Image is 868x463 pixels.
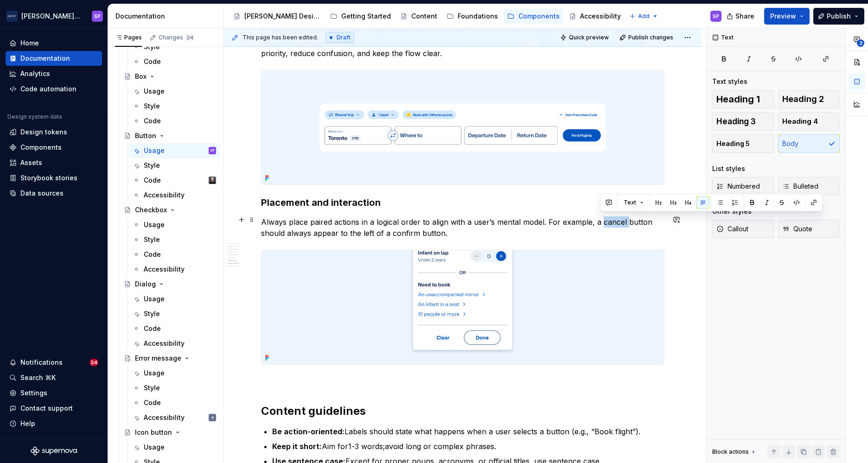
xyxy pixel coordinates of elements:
div: Search ⌘K [20,373,56,382]
div: Icon button [135,428,172,437]
span: 3 [857,39,864,47]
button: Contact support [6,401,102,416]
span: Publish [827,12,851,21]
img: Teunis Vorsteveld [209,177,216,184]
div: Box [135,72,147,81]
button: Publish [813,8,864,25]
div: Code [144,57,161,66]
div: Accessibility [580,12,621,21]
div: Assets [20,158,42,167]
div: Accessibility [144,413,185,422]
p: Aim for avoid long or complex phrases. [272,441,664,452]
a: UsageSP [129,143,220,158]
span: Quote [782,224,812,234]
span: Share [735,12,754,21]
a: Usage [129,366,220,381]
a: Accessibility [129,262,220,277]
div: Storybook stories [20,173,77,183]
commenthighlight: A clear hierarchy helps users understand what to do next. Primary buttons highlight the main task... [261,26,648,58]
div: Help [20,419,35,428]
div: Accessibility [144,190,185,200]
button: Heading 1 [712,90,774,108]
div: Design system data [7,113,62,121]
div: [PERSON_NAME] Airlines [21,12,81,21]
button: [PERSON_NAME] AirlinesSP [2,6,106,26]
a: Content [396,9,441,24]
div: Usage [144,220,165,229]
button: Callout [712,220,774,238]
a: Box [120,69,220,84]
a: Foundations [443,9,502,24]
span: Preview [770,12,796,21]
button: Notifications24 [6,355,102,370]
div: Components [20,143,62,152]
a: Documentation [6,51,102,66]
strong: Keep it short: [272,442,322,451]
a: Usage [129,217,220,232]
div: Code [144,250,161,259]
span: 24 [89,359,98,366]
a: Icon button [120,425,220,440]
svg: Supernova Logo [31,446,77,456]
div: Dialog [135,279,156,289]
a: Accessibility [565,9,625,24]
a: Usage [129,292,220,306]
div: Usage [144,294,165,304]
a: Data sources [6,186,102,201]
a: Code [129,247,220,262]
span: Quick preview [569,34,609,41]
button: Heading 3 [712,112,774,131]
a: AccessibilityA [129,410,220,425]
div: Usage [144,368,165,378]
button: Preview [764,8,810,25]
div: Data sources [20,189,64,198]
div: Other styles [712,207,752,216]
div: Components [518,12,560,21]
strong: Placement and interaction [261,197,381,208]
span: This page has been edited. [243,34,318,41]
div: [PERSON_NAME] Design [244,12,321,21]
span: Add [638,13,650,20]
img: 68c70181-3230-4154-a09e-db3376c22e6e.png [262,250,664,364]
a: Dialog [120,277,220,292]
button: Add [626,10,661,23]
div: Code automation [20,84,77,94]
button: Quote [778,220,840,238]
div: Documentation [115,12,220,21]
div: Notifications [20,358,63,367]
a: Home [6,36,102,51]
span: Draft [337,34,351,41]
div: Style [144,383,160,393]
div: Usage [144,87,165,96]
a: Storybook stories [6,171,102,185]
a: Style [129,232,220,247]
div: Checkbox [135,205,167,215]
span: Heading 3 [716,117,756,126]
div: Code [144,176,161,185]
button: Quick preview [557,31,613,44]
span: Numbered [716,182,760,191]
div: Getting Started [341,12,391,21]
span: Heading 5 [716,139,750,148]
h2: Content guidelines [261,404,664,419]
button: Heading 5 [712,134,774,153]
div: Usage [144,443,165,452]
span: Bulleted [782,182,818,191]
a: Assets [6,155,102,170]
a: CodeTeunis Vorsteveld [129,173,220,188]
div: Pages [115,34,142,41]
div: Error message [135,354,181,363]
div: Content [411,12,437,21]
span: Heading 1 [716,95,760,104]
a: Components [504,9,563,24]
div: Code [144,398,161,407]
div: List styles [712,164,745,173]
div: SP [210,146,215,155]
a: Style [129,39,220,54]
div: Block actions [712,448,749,456]
button: Publish changes [617,31,677,44]
a: Style [129,99,220,114]
div: Page tree [230,7,625,25]
a: Accessibility [129,336,220,351]
div: Home [20,38,39,48]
